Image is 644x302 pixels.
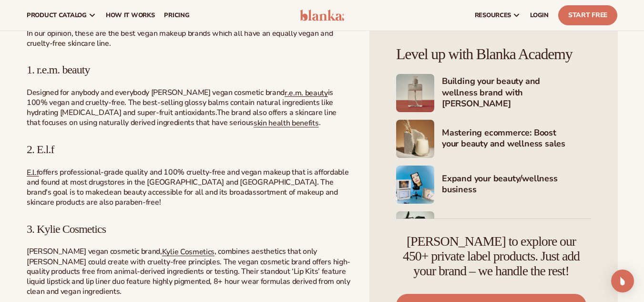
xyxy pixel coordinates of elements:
[27,167,348,198] span: offers professional-grade quality and 100% cruelty-free and vegan makeup that is affordable and f...
[27,187,338,208] span: assortment of makeup and skincare products are also paraben-free!
[106,11,155,19] span: How It Works
[285,87,328,98] a: r.e.m. beauty
[215,107,217,118] span: .
[27,246,350,297] span: , combines aesthetics that only [PERSON_NAME] could create with cruelty-free principles. The vega...
[164,11,189,19] span: pricing
[27,223,106,235] span: 3. Kylie Cosmetics
[27,63,90,76] span: 1. r.e.m. beauty
[27,246,162,257] span: [PERSON_NAME] vegan cosmetic brand,
[442,76,591,110] h4: Building your beauty and wellness brand with [PERSON_NAME]
[396,46,591,62] h4: Level up with Blanka Academy
[319,117,321,128] span: .
[104,187,249,198] span: clean beauty accessible for all and its broad
[254,118,319,128] a: skin health benefits
[396,166,434,204] img: Shopify Image 7
[396,166,591,204] a: Shopify Image 7 Expand your beauty/wellness business
[396,211,591,250] a: Shopify Image 8 Marketing your beauty and wellness brand 101
[27,87,333,118] span: is 100% vegan and cruelty-free. The best-selling glossy balms contain natural ingredients like h
[442,173,591,197] h4: Expand your beauty/wellness business
[162,247,215,257] a: Kylie Cosmetics
[300,10,345,21] img: logo
[396,120,591,158] a: Shopify Image 6 Mastering ecommerce: Boost your beauty and wellness sales
[27,107,337,128] span: The brand also offers a skincare line that focuses on using naturally derived ingredients that ha...
[396,234,586,278] h4: [PERSON_NAME] to explore our 450+ private label products. Just add your brand – we handle the rest!
[27,87,285,98] span: Designed for anybody and everybody [PERSON_NAME] vegan cosmetic brand
[442,127,591,151] h4: Mastering ecommerce: Boost your beauty and wellness sales
[396,211,434,250] img: Shopify Image 8
[31,107,215,118] span: ydrating [MEDICAL_DATA] and super-fruit antioxidants
[558,5,617,25] a: Start Free
[396,120,434,158] img: Shopify Image 6
[396,74,591,112] a: Shopify Image 5 Building your beauty and wellness brand with [PERSON_NAME]
[475,11,511,19] span: resources
[27,143,54,156] span: 2. E.l.f
[27,11,87,19] span: product catalog
[530,11,549,19] span: LOGIN
[611,270,634,292] div: Open Intercom Messenger
[396,74,434,112] img: Shopify Image 5
[27,167,39,177] a: E.l.f
[27,28,333,49] span: In our opinion, these are the best vegan makeup brands which all have an equally vegan and cruelt...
